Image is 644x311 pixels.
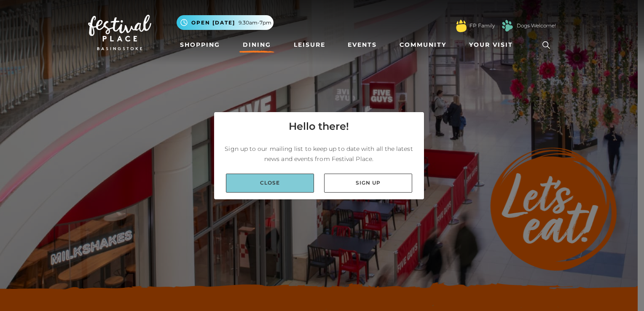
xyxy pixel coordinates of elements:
[469,40,513,49] span: Your Visit
[517,22,556,29] a: Dogs Welcome!
[396,37,450,53] a: Community
[88,15,151,50] img: Festival Place Logo
[191,19,235,27] span: Open [DATE]
[289,119,349,134] h4: Hello there!
[466,37,521,53] a: Your Visit
[470,22,495,29] a: FP Family
[226,174,314,193] a: Close
[344,37,380,53] a: Events
[324,174,412,193] a: Sign up
[177,15,274,30] button: Open [DATE] 9.30am-7pm
[290,37,329,53] a: Leisure
[239,37,274,53] a: Dining
[221,144,417,164] p: Sign up to our mailing list to keep up to date with all the latest news and events from Festival ...
[239,19,271,27] span: 9.30am-7pm
[177,37,223,53] a: Shopping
